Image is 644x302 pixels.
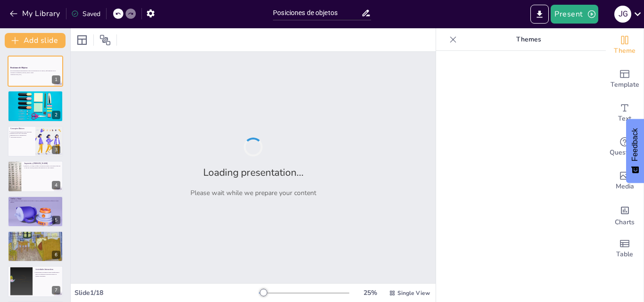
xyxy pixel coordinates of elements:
[49,234,60,245] button: Delete Slide
[36,129,47,140] button: Duplicate Slide
[24,162,60,165] p: Izquierda y [PERSON_NAME]
[35,268,60,271] p: Actividades Interactivas
[631,128,639,161] span: Feedback
[10,232,60,235] p: Ejemplos en la Vida Diaria
[10,131,33,133] p: Conceptos fundamentales sobre posiciones
[52,146,60,154] div: 3
[99,34,111,46] span: Position
[36,163,47,175] button: Duplicate Slide
[52,216,60,224] div: 5
[614,6,631,23] div: J G
[461,28,596,51] p: Themes
[7,6,64,21] button: My Library
[71,9,100,18] div: Saved
[36,93,47,105] button: Duplicate Slide
[273,6,361,20] input: Insert title
[52,111,60,119] div: 2
[8,56,63,87] div: 1
[74,33,90,48] div: Layout
[10,67,27,69] strong: Posiciones de Objetos
[606,198,644,232] div: Add charts and graphs
[49,269,60,280] button: Delete Slide
[10,199,60,203] p: Arriba se refiere a la parte superior de un objeto o espacio, mientras que abajo se refiere a la ...
[8,161,63,192] div: 4
[626,119,644,183] button: Feedback - Show survey
[611,80,639,90] span: Template
[49,199,60,210] button: Delete Slide
[10,136,33,138] p: Aplicaciones prácticas
[8,90,63,122] div: 2
[10,134,33,136] p: Importancia de la comunicación
[618,114,631,124] span: Text
[203,166,304,179] h2: Loading presentation...
[606,232,644,266] div: Add a table
[8,266,63,297] div: 7
[359,288,381,297] div: 25 %
[610,147,640,158] span: Questions
[8,231,63,262] div: 6
[5,33,66,48] button: Add slide
[52,251,60,259] div: 6
[10,132,33,134] p: Ejemplos de uso en la vida diaria
[10,235,60,238] p: En nuestra vida diaria, usamos estos conceptos para orientarnos. Por ejemplo, el libro está arrib...
[606,130,644,164] div: Get real-time input from your audience
[36,269,47,280] button: Duplicate Slide
[52,286,60,294] div: 7
[74,288,259,297] div: Slide 1 / 18
[614,46,636,56] span: Theme
[52,75,60,84] div: 1
[52,181,60,189] div: 4
[615,217,635,228] span: Charts
[8,126,63,157] div: 3
[49,93,60,105] button: Delete Slide
[530,5,549,24] button: Export to PowerPoint
[10,127,33,130] p: Conceptos Básicos
[36,58,47,70] button: Duplicate Slide
[616,249,633,260] span: Table
[616,181,634,192] span: Media
[49,129,60,140] button: Delete Slide
[606,96,644,130] div: Add text boxes
[614,5,631,24] button: J G
[606,164,644,198] div: Add images, graphics, shapes or video
[551,5,598,24] button: Present
[10,73,60,75] p: Generated with [URL]
[10,197,60,200] p: Arriba y Abajo
[190,188,316,197] p: Please wait while we prepare your content
[36,199,47,210] button: Duplicate Slide
[10,70,60,73] p: En esta presentación aprenderemos sobre las posiciones de los objetos, enfocándonos en los concep...
[24,165,60,168] p: [PERSON_NAME] se refiere a la parte del cuerpo o del espacio que está al lado del corazón, mientr...
[8,196,63,227] div: 5
[606,62,644,96] div: Add ready made slides
[36,234,47,245] button: Duplicate Slide
[49,163,60,175] button: Delete Slide
[49,58,60,70] button: Delete Slide
[397,289,430,297] span: Single View
[35,272,60,277] p: Realizaremos actividades donde identificaremos objetos en diferentes posiciones usando los términ...
[606,28,644,62] div: Change the overall theme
